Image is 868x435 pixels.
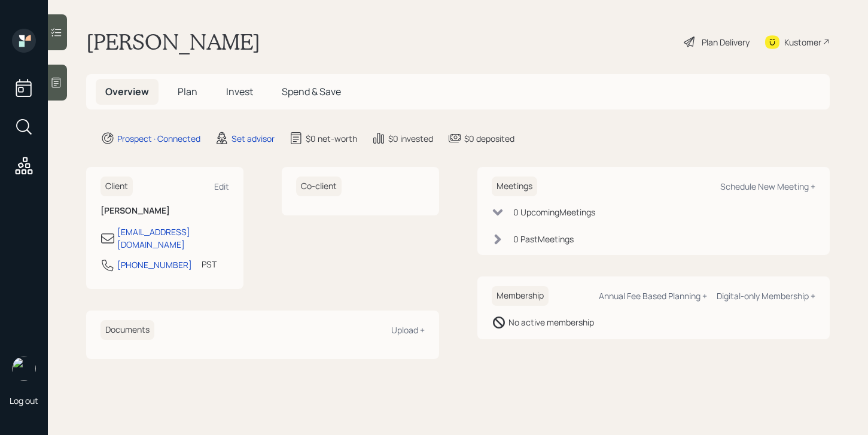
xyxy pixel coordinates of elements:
[178,85,197,98] span: Plan
[100,177,133,196] h6: Client
[214,181,229,192] div: Edit
[508,316,594,328] div: No active membership
[702,36,750,48] div: Plan Delivery
[513,206,595,218] div: 0 Upcoming Meeting s
[513,233,574,245] div: 0 Past Meeting s
[391,324,425,336] div: Upload +
[202,258,217,270] div: PST
[306,132,357,145] div: $0 net-worth
[388,132,433,145] div: $0 invested
[784,36,821,48] div: Kustomer
[10,395,38,406] div: Log out
[492,177,537,196] h6: Meetings
[492,286,549,306] h6: Membership
[117,226,229,251] div: [EMAIL_ADDRESS][DOMAIN_NAME]
[282,85,341,98] span: Spend & Save
[86,29,260,55] h1: [PERSON_NAME]
[717,290,815,302] div: Digital-only Membership +
[100,206,229,216] h6: [PERSON_NAME]
[720,181,815,192] div: Schedule New Meeting +
[464,132,514,145] div: $0 deposited
[100,320,154,340] h6: Documents
[226,85,253,98] span: Invest
[599,290,707,302] div: Annual Fee Based Planning +
[117,258,192,271] div: [PHONE_NUMBER]
[296,177,342,196] h6: Co-client
[117,132,200,145] div: Prospect · Connected
[105,85,149,98] span: Overview
[232,132,275,145] div: Set advisor
[12,357,36,381] img: retirable_logo.png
